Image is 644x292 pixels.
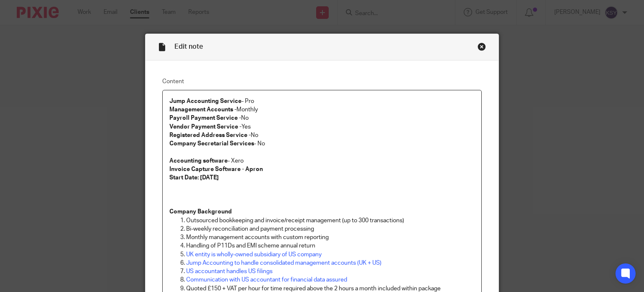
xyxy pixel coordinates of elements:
[169,209,232,215] strong: Company Background
[186,277,347,283] a: Communication with US accountant for financial data assured
[186,268,273,274] a: US accountant handles US filings
[169,139,475,148] p: - No
[478,42,486,51] div: Close this dialog window
[186,233,475,242] p: Monthly management accounts with custom reporting
[169,107,236,113] strong: Management Accounts -
[186,225,475,233] p: Bi-weekly reconciliation and payment processing
[186,216,475,225] p: Outsourced bookkeeping and invoice/receipt management (up to 300 transactions)
[169,105,475,114] p: Monthly
[169,175,219,181] strong: Start Date: [DATE]
[162,77,482,86] label: Content
[186,252,322,258] a: UK entity is wholly-owned subsidiary of US company
[169,97,475,105] p: - Pro
[186,260,382,266] a: Jump Accounting to handle consolidated management accounts (UK + US)
[169,114,475,122] p: No
[169,123,475,131] p: Yes
[169,115,241,121] strong: Payroll Payment Service -
[169,124,241,130] strong: Vendor Payment Service -
[169,166,263,172] strong: Invoice Capture Software - Apron
[169,132,251,138] strong: Registered Address Service -
[169,98,241,104] strong: Jump Accounting Service
[169,158,228,164] strong: Accounting software
[186,242,475,250] p: Handling of P11Ds and EMI scheme annual return
[174,43,203,50] span: Edit note
[169,157,475,165] p: - Xero
[169,131,475,139] p: No
[169,141,254,147] strong: Company Secretarial Services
